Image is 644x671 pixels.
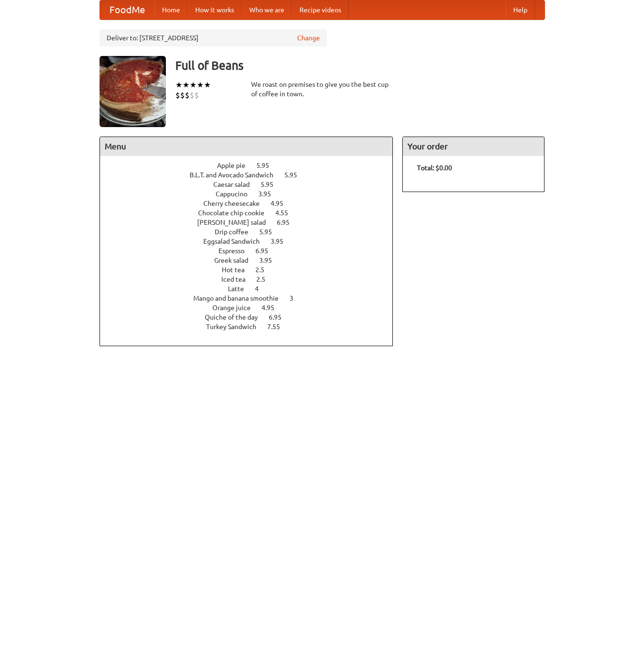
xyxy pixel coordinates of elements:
div: Deliver to: [STREET_ADDRESS] [100,29,327,46]
span: Caesar salad [213,181,259,188]
span: Cherry cheesecake [203,200,269,207]
span: 4.95 [262,304,284,312]
span: Mango and banana smoothie [193,294,288,302]
span: Turkey Sandwich [206,323,266,331]
span: Orange juice [212,304,260,312]
a: Eggsalad Sandwich 3.95 [203,238,301,245]
span: 7.55 [267,323,290,331]
a: [PERSON_NAME] salad 6.95 [197,219,307,226]
h4: Menu [100,137,393,156]
li: ★ [197,80,204,90]
a: Quiche of the day 6.95 [205,313,299,321]
span: Greek salad [214,257,258,264]
li: ★ [204,80,211,90]
a: Cappucino 3.95 [216,190,289,198]
li: $ [180,90,185,101]
span: 2.5 [255,266,274,274]
b: Total: $0.00 [417,164,452,172]
span: Eggsalad Sandwich [203,238,269,245]
a: Iced tea 2.5 [221,276,283,283]
span: 5.95 [261,181,283,188]
li: ★ [182,80,190,90]
a: Chocolate chip cookie 4.55 [198,209,306,217]
a: Who we are [242,0,292,19]
a: Espresso 6.95 [218,247,286,255]
li: $ [190,90,194,101]
span: 3.95 [258,190,281,198]
a: Recipe videos [292,0,349,19]
a: Apple pie 5.95 [217,162,287,169]
span: Espresso [218,247,254,255]
span: Quiche of the day [205,313,267,321]
a: How it works [188,0,242,19]
a: Hot tea 2.5 [222,266,282,274]
a: Caesar salad 5.95 [213,181,291,188]
a: Turkey Sandwich 7.55 [206,323,298,331]
li: ★ [190,80,197,90]
span: 4.55 [275,209,298,217]
h4: Your order [403,137,544,156]
a: Greek salad 3.95 [214,257,290,264]
span: 4 [255,285,268,293]
li: ★ [175,80,182,90]
span: 5.95 [284,171,307,179]
a: FoodMe [100,0,154,19]
li: $ [175,90,180,101]
img: angular.jpg [100,56,166,127]
a: Drip coffee 5.95 [215,228,290,236]
span: 4.95 [271,200,293,207]
li: $ [185,90,190,101]
span: Apple pie [217,162,255,169]
span: 6.95 [269,313,291,321]
a: B.L.T. and Avocado Sandwich 5.95 [190,171,315,179]
a: Help [506,0,535,19]
span: Chocolate chip cookie [198,209,274,217]
span: Cappucino [216,190,257,198]
span: B.L.T. and Avocado Sandwich [190,171,283,179]
a: Change [297,33,320,43]
a: Cherry cheesecake 4.95 [203,200,301,207]
span: Latte [228,285,254,293]
span: 3 [290,294,303,302]
span: 2.5 [256,276,275,283]
a: Mango and banana smoothie 3 [193,294,311,302]
span: 6.95 [277,219,299,226]
div: We roast on premises to give you the best cup of coffee in town. [251,80,393,99]
span: Hot tea [222,266,254,274]
span: Iced tea [221,276,255,283]
span: 3.95 [259,257,281,264]
span: 5.95 [259,228,281,236]
h3: Full of Beans [175,56,545,75]
span: Drip coffee [215,228,258,236]
span: [PERSON_NAME] salad [197,219,275,226]
span: 3.95 [271,238,293,245]
a: Orange juice 4.95 [212,304,292,312]
span: 5.95 [256,162,279,169]
li: $ [194,90,199,101]
span: 6.95 [255,247,278,255]
a: Home [154,0,188,19]
a: Latte 4 [228,285,276,293]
